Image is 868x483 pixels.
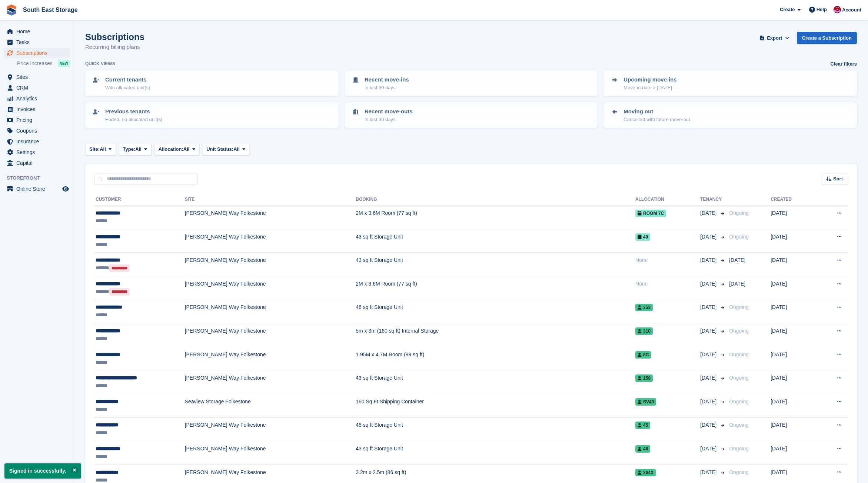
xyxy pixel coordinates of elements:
[356,194,635,206] th: Booking
[202,143,249,155] button: Unit Status: All
[17,59,70,67] a: Price increases NEW
[635,374,653,382] span: 158
[89,146,100,153] span: Site:
[635,233,650,241] span: 49
[86,71,338,96] a: Current tenants With allocated unit(s)
[4,37,70,47] a: menu
[85,60,115,67] h6: Quick views
[771,206,815,229] td: [DATE]
[7,174,74,182] span: Storefront
[356,276,635,300] td: 2M x 3.6M Room (77 sq ft)
[4,126,70,136] a: menu
[729,257,745,263] span: [DATE]
[119,143,152,155] button: Type: All
[94,194,185,206] th: Customer
[771,394,815,417] td: [DATE]
[830,60,857,68] a: Clear filters
[4,136,70,147] a: menu
[356,323,635,347] td: 5m x 3m (160 sq ft) Internal Storage
[842,6,861,14] span: Account
[185,194,356,206] th: Site
[100,146,106,153] span: All
[700,327,718,335] span: [DATE]
[729,352,749,357] span: Ongoing
[4,463,81,479] p: Signed in successfully.
[834,6,841,13] img: Roger Norris
[771,253,815,276] td: [DATE]
[604,103,856,127] a: Moving out Cancelled with future move-out
[206,146,233,153] span: Unit Status:
[356,370,635,394] td: 43 sq ft Storage Unit
[635,445,650,453] span: 46
[700,303,718,311] span: [DATE]
[356,441,635,465] td: 43 sq ft Storage Unit
[185,323,356,347] td: [PERSON_NAME] Way Folkestone
[185,229,356,253] td: [PERSON_NAME] Way Folkestone
[771,441,815,465] td: [DATE]
[185,370,356,394] td: [PERSON_NAME] Way Folkestone
[729,281,745,287] span: [DATE]
[623,76,676,84] p: Upcoming move-ins
[4,147,70,157] a: menu
[771,417,815,441] td: [DATE]
[185,394,356,417] td: Seaview Storage Folkestone
[700,421,718,429] span: [DATE]
[345,71,597,96] a: Recent move-ins In last 30 days
[365,116,413,123] p: In last 30 days
[16,136,61,147] span: Insurance
[16,184,61,194] span: Online Store
[623,116,690,123] p: Cancelled with future move-out
[729,446,749,452] span: Ongoing
[356,394,635,417] td: 160 Sq Ft Shipping Container
[729,210,749,216] span: Ongoing
[833,175,843,183] span: Sort
[185,417,356,441] td: [PERSON_NAME] Way Folkestone
[159,146,183,153] span: Allocation:
[780,6,795,13] span: Create
[61,184,70,193] a: Preview store
[729,399,749,404] span: Ongoing
[729,234,749,240] span: Ongoing
[85,32,144,42] h1: Subscriptions
[185,276,356,300] td: [PERSON_NAME] Way Folkestone
[356,347,635,370] td: 1.95M x 4.7M Room (99 sq ft)
[700,233,718,241] span: [DATE]
[700,256,718,264] span: [DATE]
[635,304,653,311] span: 353
[105,116,163,123] p: Ended, no allocated unit(s)
[123,146,136,153] span: Type:
[4,104,70,114] a: menu
[729,328,749,334] span: Ongoing
[4,158,70,168] a: menu
[135,146,142,153] span: All
[16,115,61,125] span: Pricing
[635,194,700,206] th: Allocation
[4,26,70,37] a: menu
[85,43,144,51] p: Recurring billing plans
[154,143,200,155] button: Allocation: All
[16,26,61,37] span: Home
[771,194,815,206] th: Created
[365,107,413,116] p: Recent move-outs
[4,72,70,82] a: menu
[365,84,409,91] p: In last 30 days
[729,304,749,310] span: Ongoing
[635,210,666,217] span: Room 7c
[604,71,856,96] a: Upcoming move-ins Move-in date > [DATE]
[771,276,815,300] td: [DATE]
[700,374,718,382] span: [DATE]
[356,206,635,229] td: 2M x 3.6M Room (77 sq ft)
[356,417,635,441] td: 48 sq ft Storage Unit
[365,76,409,84] p: Recent move-ins
[771,229,815,253] td: [DATE]
[4,184,70,194] a: menu
[17,60,53,67] span: Price increases
[356,253,635,276] td: 43 sq ft Storage Unit
[16,147,61,157] span: Settings
[729,469,749,475] span: Ongoing
[700,445,718,453] span: [DATE]
[4,48,70,58] a: menu
[356,300,635,323] td: 48 sq ft Storage Unit
[635,256,700,264] div: None
[16,72,61,82] span: Sites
